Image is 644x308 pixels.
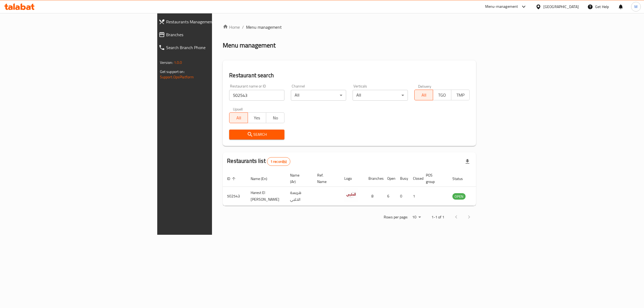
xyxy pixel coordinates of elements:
[290,172,306,185] span: Name (Ar)
[353,90,408,101] div: All
[418,84,431,88] label: Delivery
[160,74,194,80] a: Support.OpsPlatform
[431,214,444,221] p: 1-1 of 1
[452,193,466,200] span: OPEN
[166,19,261,25] span: Restaurants Management
[160,59,173,66] span: Version:
[409,170,422,187] th: Closed
[453,91,467,99] span: TMP
[266,112,284,123] button: No
[634,4,638,10] span: M
[223,170,495,206] table: enhanced table
[344,188,358,202] img: Harest El Halaby
[543,4,579,10] div: [GEOGRAPHIC_DATA]
[396,170,409,187] th: Busy
[229,71,470,79] h2: Restaurant search
[414,90,433,100] button: All
[268,114,282,122] span: No
[317,172,334,185] span: Ref. Name
[286,187,313,206] td: هريسة الحلبي
[250,114,264,122] span: Yes
[417,91,431,99] span: All
[485,3,518,10] div: Menu-management
[160,68,185,75] span: Get support on:
[154,15,265,28] a: Restaurants Management
[364,187,383,206] td: 8
[267,159,290,164] span: 1 record(s)
[291,90,346,101] div: All
[435,91,449,99] span: TGO
[233,131,280,138] span: Search
[223,24,476,30] nav: breadcrumb
[174,59,182,66] span: 1.0.0
[383,187,396,206] td: 6
[364,170,383,187] th: Branches
[166,44,261,51] span: Search Branch Phone
[227,175,237,182] span: ID
[246,187,286,206] td: Harest El [PERSON_NAME]
[232,114,246,122] span: All
[396,187,409,206] td: 0
[229,90,284,101] input: Search for restaurant name or ID..
[227,157,290,166] h2: Restaurants list
[384,214,408,221] p: Rows per page:
[229,112,248,123] button: All
[267,157,290,166] div: Total records count
[452,175,470,182] span: Status
[451,90,470,100] button: TMP
[383,170,396,187] th: Open
[166,31,261,38] span: Branches
[154,41,265,54] a: Search Branch Phone
[409,187,422,206] td: 1
[426,172,442,185] span: POS group
[340,170,364,187] th: Logo
[229,130,284,140] button: Search
[233,107,243,111] label: Upsell
[461,155,474,168] div: Export file
[433,90,451,100] button: TGO
[248,112,266,123] button: Yes
[154,28,265,41] a: Branches
[251,175,274,182] span: Name (En)
[410,213,423,221] div: Rows per page:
